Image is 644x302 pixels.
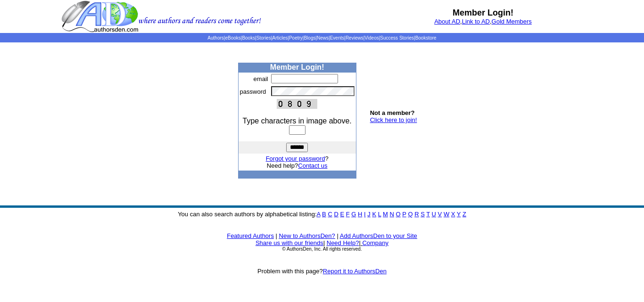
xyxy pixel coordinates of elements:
[267,162,328,169] font: Need help?
[408,211,413,218] a: Q
[434,18,532,25] font: , ,
[225,35,240,41] a: eBooks
[364,211,366,218] a: I
[304,35,315,41] a: Blogs
[256,239,323,246] a: Share us with our friends
[340,232,417,239] a: Add AuthorsDen to your Site
[346,35,363,41] a: Reviews
[462,211,466,218] a: Z
[340,211,344,218] a: E
[266,155,329,162] font: ?
[298,162,327,169] a: Contact us
[358,211,362,218] a: H
[289,35,303,41] a: Poetry
[396,211,401,218] a: O
[370,109,415,116] b: Not a member?
[270,63,324,71] b: Member Login!
[256,35,271,41] a: Stories
[364,35,379,41] a: Videos
[414,211,419,218] a: R
[254,75,268,82] font: email
[390,211,394,218] a: N
[317,35,329,41] a: News
[337,232,338,239] font: |
[323,268,387,275] a: Report it to AuthorsDen
[438,211,442,218] a: V
[227,232,274,239] a: Featured Authors
[266,155,325,162] a: Forgot your password
[178,211,466,218] font: You can also search authors by alphabetical listing:
[383,211,388,218] a: M
[242,35,255,41] a: Books
[279,232,335,239] a: New to AuthorsDen?
[434,18,460,25] a: About AD
[432,211,436,218] a: U
[240,88,266,95] font: password
[277,99,317,109] img: This Is CAPTCHA Image
[415,35,437,41] a: Bookstore
[346,211,350,218] a: F
[207,35,223,41] a: Authors
[243,117,352,125] font: Type characters in image above.
[330,35,345,41] a: Events
[380,35,414,41] a: Success Stories
[359,239,388,246] font: |
[276,232,277,239] font: |
[257,268,387,275] font: Problem with this page?
[351,211,356,218] a: G
[328,211,332,218] a: C
[327,239,359,246] a: Need Help?
[322,211,326,218] a: B
[426,211,430,218] a: T
[323,239,325,246] font: |
[378,211,381,218] a: L
[402,211,406,218] a: P
[272,35,288,41] a: Articles
[282,246,362,252] font: © AuthorsDen, Inc. All rights reserved.
[492,18,532,25] a: Gold Members
[362,239,388,246] a: Company
[372,211,376,218] a: K
[334,211,338,218] a: D
[451,211,455,218] a: X
[444,211,449,218] a: W
[370,116,417,123] a: Click here to join!
[421,211,425,218] a: S
[457,211,461,218] a: Y
[317,211,321,218] a: A
[462,18,490,25] a: Link to AD
[453,8,513,17] b: Member Login!
[207,35,436,41] span: | | | | | | | | | | | |
[367,211,371,218] a: J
